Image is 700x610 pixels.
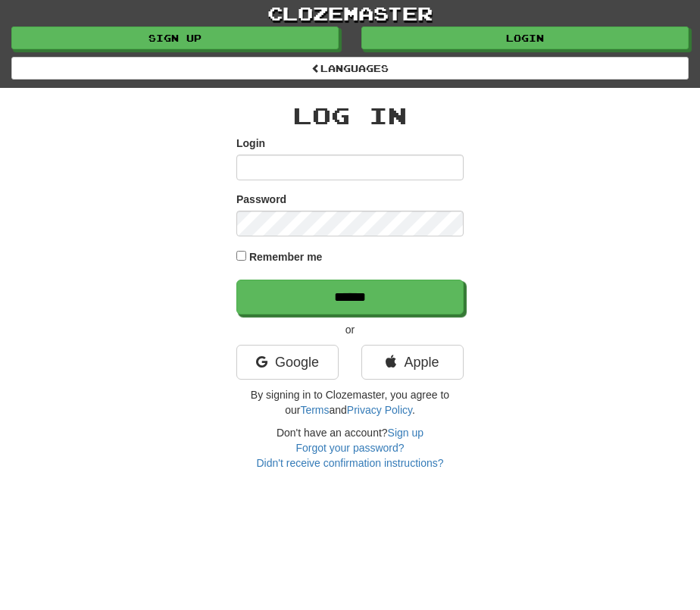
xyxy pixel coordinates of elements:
a: Login [361,27,689,49]
h2: Log In [236,103,464,128]
a: Forgot your password? [295,442,404,454]
a: Terms [300,404,329,416]
div: Don't have an account? [236,425,464,471]
a: Sign up [388,427,423,439]
a: Languages [11,57,689,80]
a: Google [236,345,339,380]
p: By signing in to Clozemaster, you agree to our and . [236,387,464,418]
label: Password [236,192,286,207]
p: or [236,322,464,337]
a: Apple [361,345,464,380]
a: Sign up [11,27,339,49]
label: Login [236,136,265,151]
label: Remember me [249,249,323,264]
a: Didn't receive confirmation instructions? [256,457,443,469]
a: Privacy Policy [347,404,412,416]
